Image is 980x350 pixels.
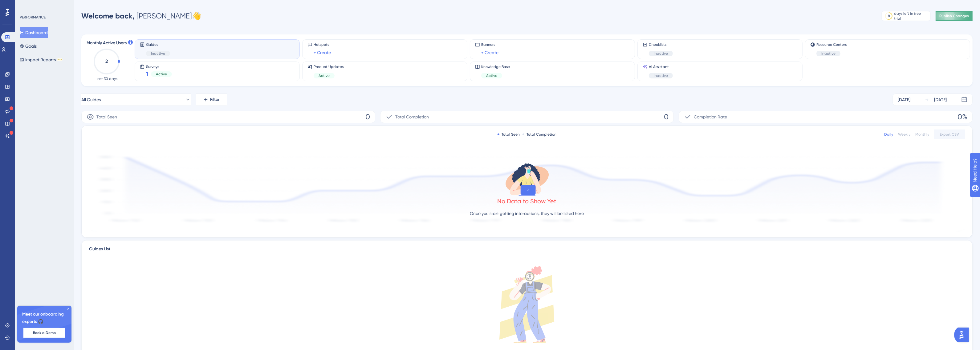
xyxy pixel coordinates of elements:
[22,311,67,325] span: Meet our onboarding experts 🎧
[23,328,65,338] button: Book a Demo
[14,2,39,9] span: Need Help?
[694,113,727,121] span: Completion Rate
[481,49,498,56] a: + Create
[481,64,510,69] span: Knowledge Base
[81,96,101,103] span: All Guides
[146,70,148,78] span: 1
[96,76,118,81] span: Last 30 days
[498,132,520,137] div: Total Seen
[20,41,37,52] button: Goals
[958,112,967,122] span: 0%
[314,64,344,69] span: Product Updates
[898,132,910,137] div: Weekly
[654,73,668,78] span: Inactive
[81,11,135,20] span: Welcome back,
[654,51,668,56] span: Inactive
[319,73,330,78] span: Active
[486,73,497,78] span: Active
[210,96,220,103] span: Filter
[96,113,117,121] span: Total Seen
[821,51,836,56] span: Inactive
[888,14,890,18] div: 8
[314,49,331,56] a: + Create
[498,197,557,205] div: No Data to Show Yet
[884,132,893,137] div: Daily
[940,132,959,137] span: Export CSV
[936,11,973,21] button: Publish Changes
[470,210,584,217] p: Once you start getting interactions, they will be listed here
[934,96,947,103] div: [DATE]
[20,15,46,20] div: PERFORMANCE
[939,14,969,18] span: Publish Changes
[105,58,108,64] text: 2
[81,93,191,106] button: All Guides
[196,93,227,106] button: Filter
[89,245,110,257] span: Guides List
[649,64,673,69] span: AI Assistant
[649,42,673,47] span: Checklists
[954,326,973,344] iframe: UserGuiding AI Assistant Launcher
[33,330,56,335] span: Book a Demo
[156,72,167,77] span: Active
[395,113,429,121] span: Total Completion
[146,64,172,69] span: Surveys
[898,96,910,103] div: [DATE]
[664,112,669,122] span: 0
[915,132,929,137] div: Monthly
[365,112,370,122] span: 0
[57,58,63,61] div: BETA
[934,129,965,139] button: Export CSV
[151,51,165,56] span: Inactive
[894,11,929,21] div: days left in free trial
[87,39,127,47] span: Monthly Active Users
[816,42,847,47] span: Resource Centers
[314,42,331,47] span: Hotspots
[20,27,48,38] button: Dashboard
[20,54,63,65] button: Impact ReportsBETA
[481,42,498,47] span: Banners
[523,132,557,137] div: Total Completion
[146,42,170,47] span: Guides
[81,11,201,21] div: [PERSON_NAME] 👋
